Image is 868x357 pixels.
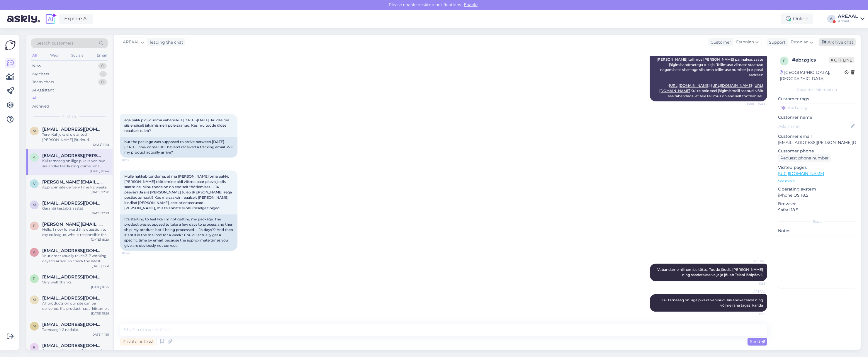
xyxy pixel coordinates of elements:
[42,158,109,169] div: Kui tarneaeg on liiga pikaks veninud, siis andke teada ning võime raha tagasi kanda
[124,118,230,133] span: aga pakk pidi joudma vahemikus [DATE]-[DATE]. kuidas ma siis endiselt jälgimismeili pole saanud. ...
[778,178,856,184] p: See more ...
[462,2,479,7] span: Enable
[750,339,765,344] span: Send
[42,322,103,327] span: Mauritealane@gmail.com
[781,13,813,24] div: Online
[91,311,109,316] div: [DATE] 15:29
[42,200,103,206] span: Moonikak@gmail.com
[711,84,752,88] a: [URL][DOMAIN_NAME]
[778,133,856,140] p: Customer email
[96,52,108,59] div: Email
[91,237,109,242] div: [DATE] 18:20
[778,219,856,224] div: Extra
[42,343,103,348] span: rainitvildo@gmail.com
[736,39,754,45] span: Estonian
[32,63,41,69] div: New
[122,251,144,256] span: 10:44
[92,142,109,147] div: [DATE] 11:18
[33,181,35,186] span: V
[33,129,36,133] span: m
[70,52,84,59] div: Socials
[792,57,829,64] div: # ebrzglcs
[49,52,59,59] div: Web
[708,39,731,45] div: Customer
[124,174,233,210] span: Mulle hakkab tunduma, et ma [PERSON_NAME] oma pakki. [PERSON_NAME] töötlemine pidi võtma paar päe...
[123,39,140,45] span: AREAAL
[32,87,54,93] div: AI Assistant
[819,38,856,46] div: Archive chat
[32,79,54,85] div: Team chats
[778,154,831,162] div: Request phone number
[32,95,38,101] div: All
[778,192,856,198] p: iPhone OS 18.5
[45,13,57,25] img: explore-ai
[669,84,710,88] a: [URL][DOMAIN_NAME]
[120,338,155,346] div: Private note
[42,206,109,211] div: Garantii kestab 2 aastat
[98,79,107,85] div: 0
[661,298,764,308] span: Kui tarneaeg on liiga pikaks veninud, siis andke teada ning võime raha tagasi kanda
[778,201,856,207] p: Browser
[33,155,36,159] span: a
[42,185,109,190] div: Approximate delivery time 1-2 weeks.
[778,148,856,154] p: Customer phone
[780,69,845,82] div: [GEOGRAPHIC_DATA], [GEOGRAPHIC_DATA]
[33,224,35,228] span: f
[42,179,103,185] span: Viktor.tkatsenko@gmail.com
[42,274,103,280] span: prittinen.juha@gmail.com
[827,15,835,23] div: A
[5,40,16,51] img: Askly Logo
[120,137,237,158] div: but the package was supposed to arrive between [DATE]-[DATE]. how come I still haven't received a...
[62,114,77,119] span: All chats
[42,253,109,264] div: Your order usually takes 3-7 working days to arrive. To check the latest delivery status, please ...
[36,40,74,46] span: Search customers
[778,96,856,102] p: Customer tags
[42,301,109,311] div: All products on our site can be delivered. If a product has a 'kiirtarne' label, it will arrive i...
[91,332,109,337] div: [DATE] 14:51
[778,103,856,112] input: Add a tag
[32,71,49,77] div: My chats
[59,14,93,24] a: Explore AI
[42,153,103,158] span: annabel.kallas@gmail.com
[33,345,36,349] span: r
[42,248,103,253] span: anton.jartsev@gmail.com
[838,14,858,19] div: AREAAL
[33,324,36,328] span: M
[743,312,765,317] span: 11:56
[743,259,765,263] span: AREAAL
[147,39,183,45] div: leading the chat
[91,285,109,289] div: [DATE] 16:25
[42,127,103,132] span: mati1411@hotmail.com
[33,297,36,302] span: m
[33,203,36,207] span: M
[778,164,856,171] p: Visited pages
[42,327,109,332] div: Tarneaeg 1-2 nädalat
[778,186,856,192] p: Operating system
[829,57,855,63] span: Offline
[90,169,109,173] div: [DATE] 10:44
[42,280,109,285] div: Very well, thanks.
[778,123,850,130] input: Add name
[91,190,109,194] div: [DATE] 22:28
[838,14,864,23] a: AREAALAreaal
[650,55,767,101] div: [PERSON_NAME] tellimus [PERSON_NAME] pannakse, saate jälgimisandmetega e-kirja. Tellimuse viimase...
[32,103,49,109] div: Archived
[99,71,107,77] div: 1
[778,228,856,234] p: Notes
[92,264,109,268] div: [DATE] 16:31
[743,290,765,294] span: AREAAL
[743,102,765,106] span: Seen ✓ 10:36
[31,52,38,59] div: All
[778,87,856,92] div: Customer information
[791,39,808,45] span: Estonian
[42,227,109,237] div: Hello, I now forward this question to my colleague, who is responsible for this. The reply will b...
[42,132,109,142] div: Tere! Kahjuks ei ole antud [PERSON_NAME] jõudnud [PERSON_NAME] saadetud, vabandame. Teostasime ta...
[122,158,144,162] span: 10:37
[767,39,786,45] div: Support
[120,215,237,251] div: It's starting to feel like I'm not getting my package. The product was supposed to take a few day...
[838,19,858,23] div: Areaal
[778,114,856,120] p: Customer name
[783,59,785,63] span: e
[743,282,765,286] span: 11:56
[778,171,824,176] a: [URL][DOMAIN_NAME]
